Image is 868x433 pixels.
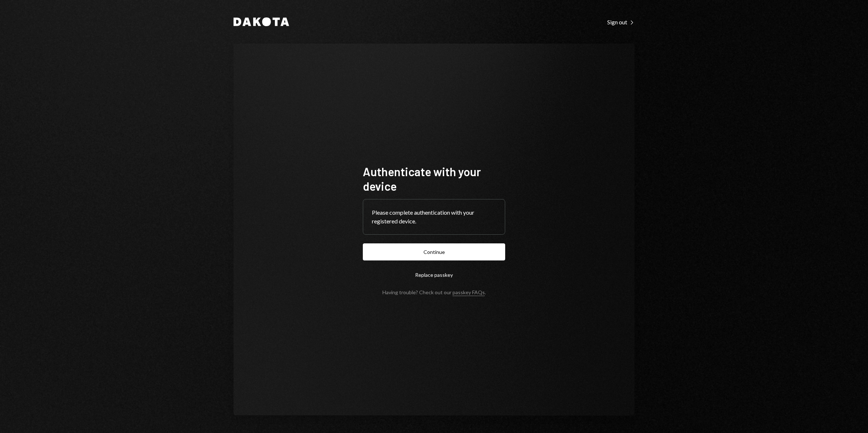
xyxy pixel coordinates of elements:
h1: Authenticate with your device [363,164,505,193]
a: passkey FAQs [453,289,485,296]
div: Sign out [607,19,634,26]
button: Replace passkey [363,266,505,283]
a: Sign out [607,18,634,26]
button: Continue [363,243,505,260]
div: Having trouble? Check out our . [382,289,486,295]
div: Please complete authentication with your registered device. [372,208,496,226]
